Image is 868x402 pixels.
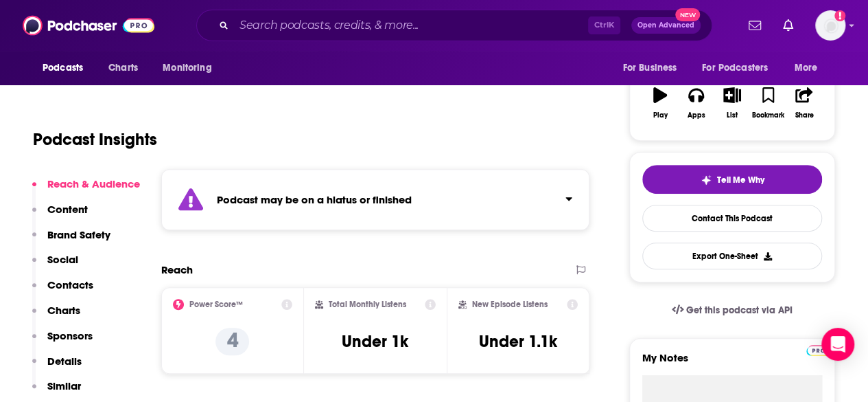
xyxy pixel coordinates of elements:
h3: Under 1.1k [479,331,557,352]
p: Details [47,355,82,368]
p: Charts [47,304,80,317]
img: Podchaser - Follow, Share and Rate Podcasts [23,12,154,38]
button: Social [32,253,78,278]
p: Similar [47,379,81,392]
div: Play [653,111,668,120]
img: Podchaser Pro [806,345,830,356]
h2: Total Monthly Listens [329,300,406,309]
span: Ctrl K [588,16,620,34]
button: open menu [33,55,101,81]
a: Show notifications dropdown [743,14,766,37]
section: Click to expand status details [161,169,589,230]
button: List [714,78,750,128]
p: Sponsors [47,329,93,342]
button: Details [32,355,82,380]
button: Open AdvancedNew [631,17,701,34]
button: open menu [785,55,835,81]
span: More [795,58,818,78]
a: Get this podcast via API [661,293,804,327]
h2: New Episode Listens [472,300,548,309]
div: Bookmark [752,111,784,120]
button: Contacts [32,278,93,304]
strong: Podcast may be on a hiatus or finished [217,193,412,206]
button: Content [32,203,88,228]
p: Contacts [47,278,93,291]
button: Sponsors [32,329,93,355]
button: Reach & Audience [32,177,140,203]
span: New [675,8,700,21]
button: Charts [32,304,80,329]
label: My Notes [642,351,822,375]
span: Monitoring [163,58,211,78]
span: Podcasts [43,58,83,78]
button: Share [786,78,822,128]
p: 4 [215,328,249,355]
h2: Power Score™ [189,300,243,309]
div: Open Intercom Messenger [821,328,854,361]
button: open menu [153,55,229,81]
span: For Business [622,58,677,78]
button: Play [642,78,678,128]
span: Open Advanced [637,22,694,29]
p: Reach & Audience [47,177,140,190]
img: User Profile [815,10,845,41]
button: Show profile menu [815,10,845,41]
button: tell me why sparkleTell Me Why [642,165,822,194]
span: For Podcasters [702,58,768,78]
span: Tell Me Why [717,175,764,186]
button: open menu [693,55,788,81]
h3: Under 1k [342,331,408,352]
img: tell me why sparkle [701,175,712,186]
div: Search podcasts, credits, & more... [196,10,712,41]
button: Apps [678,78,714,128]
div: List [727,111,738,120]
h2: Reach [161,263,193,276]
span: Logged in as HannahDulzo1 [815,10,845,41]
svg: Add a profile image [834,10,845,21]
button: Bookmark [750,78,786,128]
p: Content [47,203,88,216]
div: Apps [688,111,705,120]
button: Brand Safety [32,228,110,254]
button: open menu [613,55,694,81]
span: Charts [108,58,138,78]
a: Show notifications dropdown [777,14,799,37]
div: Share [795,111,813,120]
a: Charts [99,55,146,81]
span: Get this podcast via API [686,304,793,316]
h1: Podcast Insights [33,129,157,150]
p: Brand Safety [47,228,110,241]
a: Contact This Podcast [642,205,822,232]
button: Export One-Sheet [642,243,822,269]
p: Social [47,253,78,266]
input: Search podcasts, credits, & more... [234,14,588,36]
a: Pro website [806,343,830,356]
